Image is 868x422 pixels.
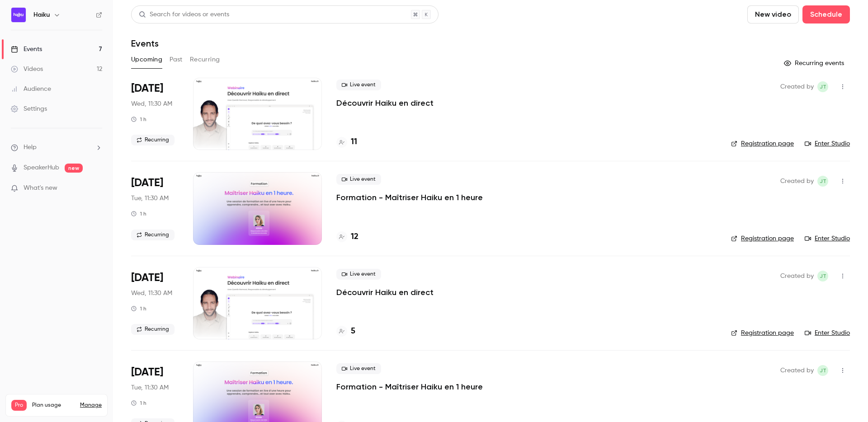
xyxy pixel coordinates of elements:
div: 1 h [131,305,146,312]
span: Created by [780,365,814,376]
span: jean Touzet [817,365,828,376]
li: help-dropdown-opener [11,143,102,152]
span: Created by [780,81,814,92]
a: Registration page [731,234,794,243]
span: Help [24,143,37,152]
span: jT [820,81,826,92]
span: Created by [780,271,814,281]
span: jT [820,271,826,281]
div: Oct 7 Tue, 11:30 AM (Europe/Paris) [131,172,179,244]
span: Created by [780,176,814,187]
div: Search for videos or events [139,10,229,19]
span: [DATE] [131,81,163,96]
button: Upcoming [131,52,162,67]
span: jT [820,176,826,187]
span: Recurring [131,324,175,335]
h1: Events [131,38,159,49]
div: Settings [11,104,47,113]
button: Recurring events [780,56,850,70]
div: Events [11,45,42,54]
a: SpeakerHub [24,163,59,173]
div: Videos [11,65,43,74]
button: Past [170,52,183,67]
span: Live event [336,363,381,374]
button: Schedule [802,5,850,23]
span: new [65,164,83,173]
span: [DATE] [131,271,163,285]
div: Audience [11,84,51,94]
button: New video [747,5,799,23]
div: 1 h [131,399,146,407]
span: jean Touzet [817,81,828,92]
button: Recurring [190,52,220,67]
span: jT [820,365,826,376]
span: Recurring [131,230,175,240]
iframe: Noticeable Trigger [91,184,102,192]
a: Découvrir Haiku en direct [336,98,434,108]
a: Enter Studio [805,139,850,148]
div: 1 h [131,210,146,217]
span: Pro [11,400,27,411]
a: Découvrir Haiku en direct [336,287,434,298]
span: Wed, 11:30 AM [131,99,172,108]
span: What's new [24,183,57,193]
a: 11 [336,136,357,148]
a: 12 [336,231,359,243]
a: Formation - Maîtriser Haiku en 1 heure [336,192,483,203]
div: 1 h [131,116,146,123]
span: Tue, 11:30 AM [131,194,169,203]
span: Recurring [131,135,175,145]
span: Live event [336,174,381,185]
img: Haiku [11,8,26,22]
span: Plan usage [32,402,75,409]
a: Registration page [731,139,794,148]
span: Live event [336,80,381,90]
span: [DATE] [131,176,163,190]
div: Oct 8 Wed, 11:30 AM (Europe/Paris) [131,267,179,339]
a: Manage [80,402,102,409]
h4: 11 [351,136,357,148]
span: [DATE] [131,365,163,380]
span: Tue, 11:30 AM [131,383,169,392]
a: Enter Studio [805,328,850,338]
h4: 12 [351,231,359,243]
span: jean Touzet [817,176,828,187]
a: Formation - Maîtriser Haiku en 1 heure [336,381,483,392]
h6: Haiku [33,10,50,19]
span: Live event [336,269,381,280]
a: Registration page [731,328,794,338]
a: 5 [336,325,355,338]
div: Oct 1 Wed, 11:30 AM (Europe/Paris) [131,78,179,150]
span: jean Touzet [817,271,828,281]
h4: 5 [351,325,355,338]
span: Wed, 11:30 AM [131,289,172,298]
a: Enter Studio [805,234,850,243]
